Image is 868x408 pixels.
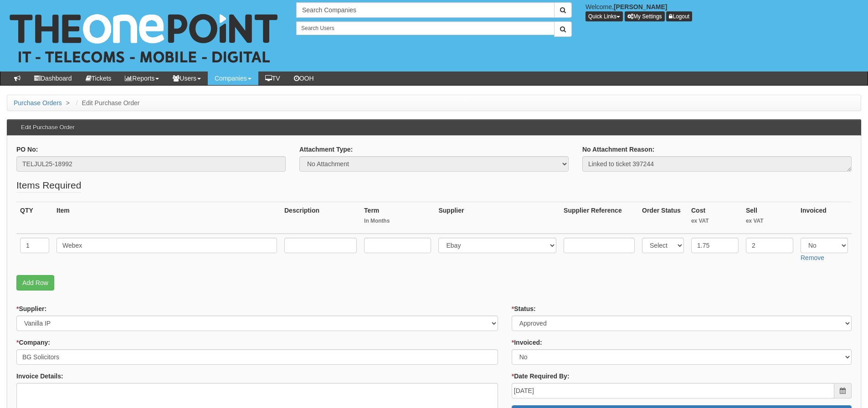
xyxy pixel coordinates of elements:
label: PO No: [16,145,38,154]
a: Remove [801,254,824,261]
th: QTY [16,202,53,234]
a: Users [166,71,208,85]
th: Supplier [435,202,560,234]
a: Reports [118,71,166,85]
small: ex VAT [746,217,793,225]
th: Cost [688,202,742,234]
a: TV [258,71,287,85]
th: Sell [742,202,797,234]
a: Purchase Orders [14,99,62,107]
button: Quick Links [586,11,623,21]
div: Welcome, [579,2,868,21]
input: Search Users [296,21,555,35]
th: Description [281,202,360,234]
label: Invoiced: [512,338,542,347]
legend: Items Required [16,178,81,193]
textarea: Linked to ticket 397244 [582,156,852,172]
a: OOH [287,71,321,85]
a: My Settings [625,11,665,21]
small: ex VAT [691,217,739,225]
a: Companies [208,71,258,85]
b: [PERSON_NAME] [614,3,667,10]
a: Tickets [79,71,118,85]
label: Invoice Details: [16,372,63,381]
label: Attachment Type: [299,145,353,154]
label: No Attachment Reason: [582,145,654,154]
li: Edit Purchase Order [74,98,140,107]
label: Supplier: [16,304,46,313]
th: Supplier Reference [560,202,638,234]
label: Company: [16,338,50,347]
th: Term [360,202,435,234]
label: Status: [512,304,536,313]
small: In Months [364,217,431,225]
th: Invoiced [797,202,852,234]
a: Add Row [16,275,54,291]
input: Search Companies [296,2,555,18]
th: Item [53,202,281,234]
label: Date Required By: [512,372,570,381]
a: Dashboard [27,71,79,85]
th: Order Status [638,202,688,234]
a: Logout [666,11,692,21]
h3: Edit Purchase Order [16,120,79,135]
span: > [64,99,72,107]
